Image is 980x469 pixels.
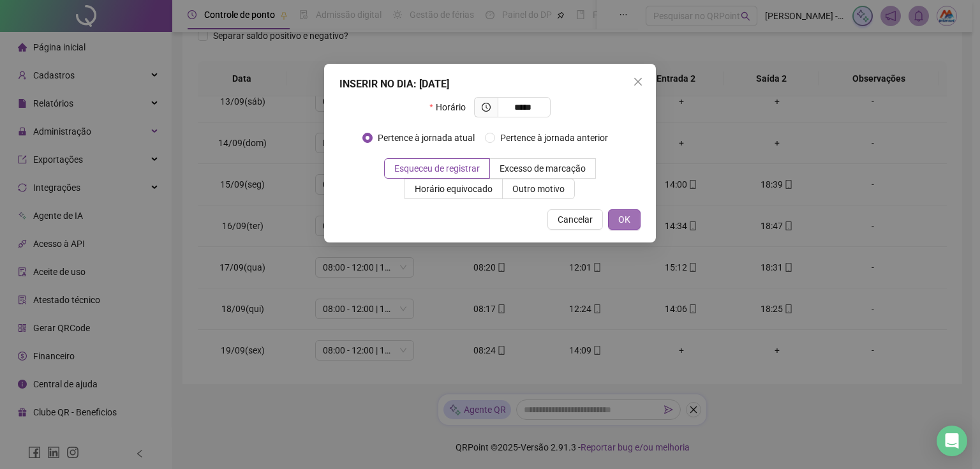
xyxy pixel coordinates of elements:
span: Cancelar [558,212,593,227]
label: Horário [429,97,473,117]
span: Esqueceu de registrar [394,163,480,174]
button: Cancelar [547,209,603,230]
span: clock-circle [482,103,491,112]
div: INSERIR NO DIA : [DATE] [339,77,641,92]
span: OK [618,212,630,227]
span: Pertence à jornada anterior [495,131,613,145]
span: Pertence à jornada atual [373,131,480,145]
button: Close [628,71,648,92]
div: Open Intercom Messenger [937,426,967,456]
span: Excesso de marcação [500,163,586,174]
span: Outro motivo [512,184,565,194]
span: Horário equivocado [415,184,493,194]
button: OK [608,209,641,230]
span: close [633,77,643,87]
